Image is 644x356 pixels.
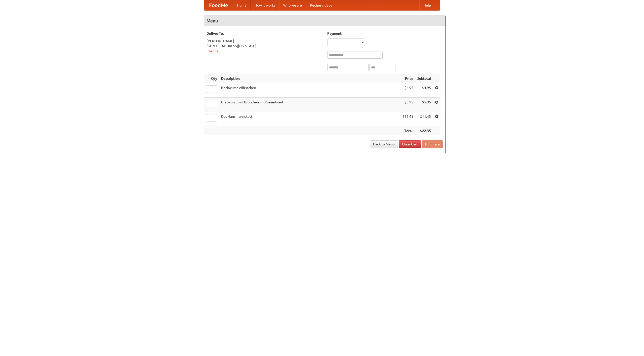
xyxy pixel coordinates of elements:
[370,140,398,148] a: Back to Menu
[207,38,322,44] div: [PERSON_NAME]
[233,0,251,10] a: Home
[204,0,233,10] a: FoodMe
[279,0,306,10] a: Who we are
[204,74,219,83] th: Qty
[204,16,446,26] h4: Menu
[207,44,322,49] div: [STREET_ADDRESS][US_STATE]
[400,112,415,126] td: $11.45
[219,112,400,126] td: Das Hausmannskost
[207,31,322,36] h5: Deliver To:
[415,74,433,83] th: Subtotal
[415,98,433,112] td: $5.95
[415,112,433,126] td: $11.45
[207,49,219,53] a: Change
[219,83,400,98] td: Bockwurst Würstchen
[327,31,443,36] h5: Payment:
[419,0,435,10] a: Help
[399,140,421,148] a: Clear Cart
[422,140,443,148] button: Purchase
[400,83,415,98] td: $4.95
[251,0,279,10] a: How it works
[219,74,400,83] th: Description
[219,98,400,112] td: Bratwurst mit Brötchen und Sauerkraut
[306,0,336,10] a: Recipe videos
[415,83,433,98] td: $4.95
[400,98,415,112] td: $5.95
[400,74,415,83] th: Price
[415,126,433,136] th: $22.35
[400,126,415,136] th: Total:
